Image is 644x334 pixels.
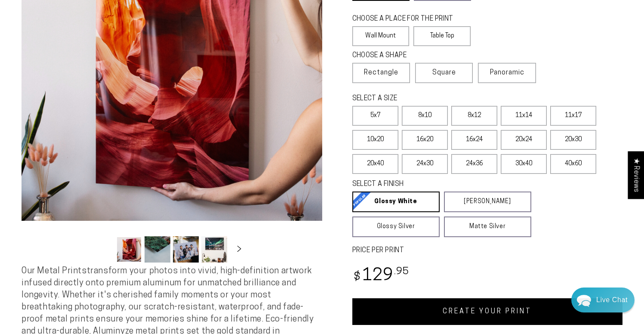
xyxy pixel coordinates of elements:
[352,130,398,150] label: 10x20
[57,254,126,268] a: Leave A Message
[92,240,116,247] span: Re:amaze
[352,51,464,61] legend: CHOOSE A SHAPE
[352,14,463,24] legend: CHOOSE A PLACE FOR THE PRINT
[352,246,623,256] label: PRICE PER PRINT
[116,236,142,263] button: Load image 1 in gallery view
[65,43,118,49] span: Away until [DATE]
[596,288,628,312] div: Contact Us Directly
[66,242,117,246] span: We run on
[71,13,94,35] img: John
[490,69,524,76] span: Panoramic
[402,130,448,150] label: 16x20
[501,130,547,150] label: 20x24
[352,192,440,212] a: Glossy White
[444,216,531,237] a: Matte Silver
[571,288,635,312] div: Chat widget toggle
[550,154,596,174] label: 40x60
[432,68,456,78] span: Square
[95,240,114,259] button: Slide left
[352,94,511,104] legend: SELECT A SIZE
[451,154,497,174] label: 24x36
[628,151,644,199] div: Click to open Judge.me floating reviews tab
[394,267,410,277] sup: .95
[201,236,227,263] button: Load image 4 in gallery view
[413,26,471,46] label: Table Top
[402,106,448,126] label: 8x10
[451,130,497,150] label: 16x24
[402,154,448,174] label: 24x30
[352,179,511,189] legend: SELECT A FINISH
[354,272,361,283] span: $
[352,26,410,46] label: Wall Mount
[352,216,440,237] a: Glossy Silver
[145,236,170,263] button: Load image 2 in gallery view
[89,13,112,35] img: Marie J
[173,236,199,263] button: Load image 3 in gallery view
[352,268,410,285] bdi: 129
[444,192,531,212] a: [PERSON_NAME]
[352,298,623,325] a: CREATE YOUR PRINT
[550,106,596,126] label: 11x17
[364,68,398,78] span: Rectangle
[550,130,596,150] label: 20x30
[451,106,497,126] label: 8x12
[501,154,547,174] label: 30x40
[352,154,398,174] label: 20x40
[501,106,547,126] label: 11x14
[230,240,249,259] button: Slide right
[352,106,398,126] label: 5x7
